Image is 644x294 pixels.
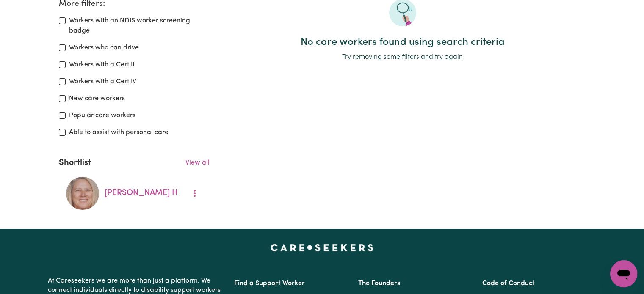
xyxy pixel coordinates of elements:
[69,16,210,36] label: Workers with an NDIS worker screening badge
[220,52,585,62] p: Try removing some filters and try again
[185,159,210,166] a: View all
[69,110,135,121] label: Popular care workers
[610,260,637,287] iframe: Button to launch messaging window
[220,36,585,49] h2: No care workers found using search criteria
[69,77,136,87] label: Workers with a Cert IV
[234,280,305,287] a: Find a Support Worker
[482,280,535,287] a: Code of Conduct
[69,93,125,104] label: New care workers
[59,158,91,168] h2: Shortlist
[187,187,203,200] button: More options
[66,176,100,210] img: Michelle H
[69,43,139,53] label: Workers who can drive
[358,280,400,287] a: The Founders
[271,244,373,251] a: Careseekers home page
[105,189,178,197] a: [PERSON_NAME] H
[69,127,169,137] label: Able to assist with personal care
[69,60,136,70] label: Workers with a Cert III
